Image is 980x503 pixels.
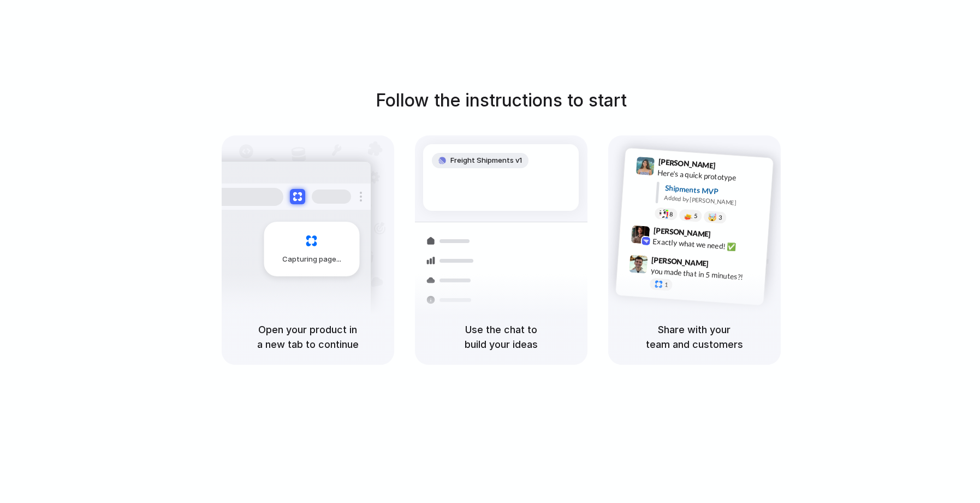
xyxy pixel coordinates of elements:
span: [PERSON_NAME] [651,254,709,270]
div: 🤯 [708,214,717,222]
h5: Open your product in a new tab to continue [235,322,381,352]
span: [PERSON_NAME] [653,224,711,240]
span: [PERSON_NAME] [658,156,716,171]
div: Here's a quick prototype [657,167,766,186]
span: Capturing page [282,254,343,265]
h1: Follow the instructions to start [376,87,627,114]
span: 5 [693,213,697,219]
span: 9:41 AM [718,161,741,174]
div: Exactly what we need! ✅ [652,236,762,255]
span: 9:47 AM [712,259,734,273]
h5: Use the chat to build your ideas [428,322,574,352]
div: you made that in 5 minutes?! [650,265,759,284]
span: 9:42 AM [714,230,736,243]
span: Freight Shipments v1 [450,155,522,166]
span: 1 [664,282,668,288]
span: 8 [669,211,673,217]
span: 3 [718,215,722,221]
h5: Share with your team and customers [621,322,768,352]
div: Shipments MVP [664,182,765,200]
div: Added by [PERSON_NAME] [664,193,764,209]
